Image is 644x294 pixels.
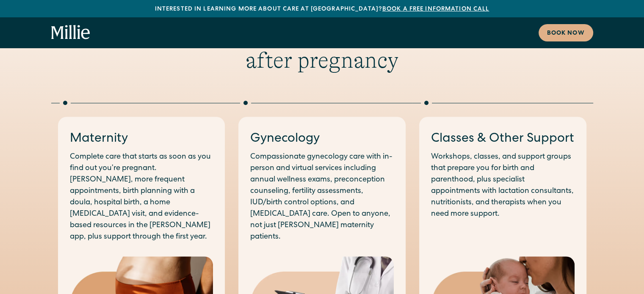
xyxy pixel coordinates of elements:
[382,6,489,12] a: Book a free information call
[547,29,585,38] div: Book now
[539,24,593,41] a: Book now
[70,151,213,243] p: Complete care that starts as soon as you find out you’re pregnant. [PERSON_NAME], more frequent a...
[250,151,394,243] p: Compassionate gynecology care with in-person and virtual services including annual wellness exams...
[431,151,575,220] p: Workshops, classes, and support groups that prepare you for birth and parenthood, plus specialist...
[431,130,575,148] h3: Classes & Other Support
[70,130,213,148] h3: Maternity
[51,25,90,40] a: home
[250,130,394,148] h3: Gynecology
